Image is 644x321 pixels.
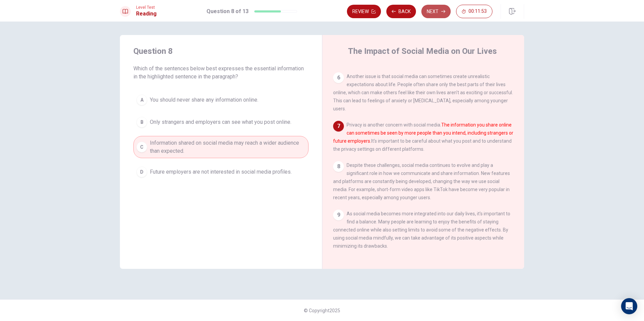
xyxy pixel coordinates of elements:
font: The information you share online can sometimes be seen by more people than you intend, including ... [333,122,513,144]
h4: Question 8 [133,46,309,57]
span: You should never share any information online. [150,96,258,104]
span: © Copyright 2025 [304,308,340,313]
div: A [136,95,147,105]
button: DFuture employers are not interested in social media profiles. [133,164,309,180]
div: C [136,142,147,152]
button: BOnly strangers and employers can see what you post online. [133,114,309,131]
button: Review [347,5,381,18]
button: Next [421,5,451,18]
div: 9 [333,210,344,220]
div: 7 [333,121,344,132]
span: Despite these challenges, social media continues to evolve and play a significant role in how we ... [333,163,510,200]
div: D [136,167,147,177]
div: B [136,117,147,128]
span: Level Test [136,5,157,10]
button: AYou should never share any information online. [133,92,309,108]
span: Which of the sentences below best expresses the essential information in the highlighted sentence... [133,65,309,81]
h4: The Impact of Social Media on Our Lives [348,46,497,57]
h1: Reading [136,10,157,18]
span: Only strangers and employers can see what you post online. [150,118,291,126]
span: Future employers are not interested in social media profiles. [150,168,292,176]
button: CInformation shared on social media may reach a wider audience than expected. [133,136,309,158]
span: Another issue is that social media can sometimes create unrealistic expectations about life. Peop... [333,74,513,111]
span: Privacy is another concern with social media. It's important to be careful about what you post an... [333,122,513,152]
span: 00:11:53 [469,9,487,14]
button: 00:11:53 [456,5,492,18]
h1: Question 8 of 13 [206,7,249,15]
button: Back [386,5,416,18]
div: 6 [333,72,344,83]
span: As social media becomes more integrated into our daily lives, it's important to find a balance. M... [333,211,510,249]
span: Information shared on social media may reach a wider audience than expected. [150,139,305,155]
div: 8 [333,161,344,172]
div: Open Intercom Messenger [621,298,637,314]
